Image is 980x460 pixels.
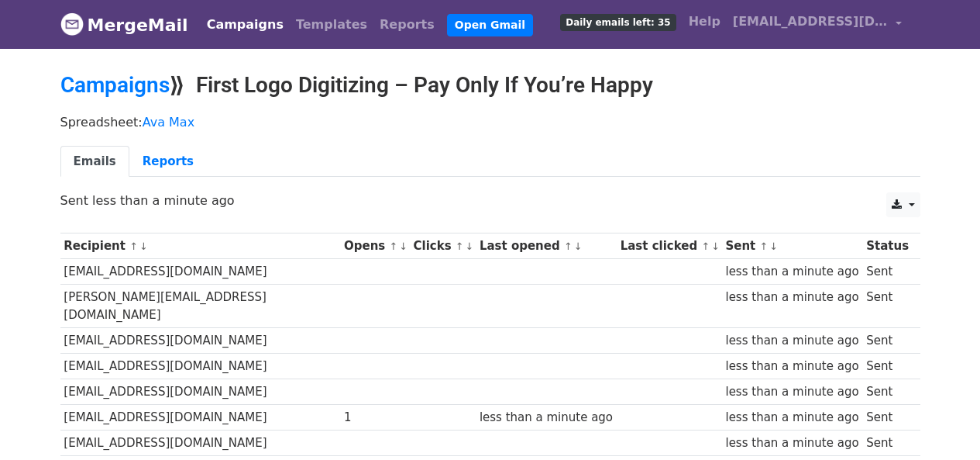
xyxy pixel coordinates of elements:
img: MergeMail logo [60,12,84,36]
td: [EMAIL_ADDRESS][DOMAIN_NAME] [60,353,341,379]
td: [EMAIL_ADDRESS][DOMAIN_NAME] [60,405,341,431]
td: Sent [862,405,912,431]
a: ↓ [466,240,474,252]
a: ↑ [564,240,573,252]
span: Daily emails left: 35 [560,14,676,31]
div: less than a minute ago [725,332,858,350]
a: ↓ [574,240,583,252]
th: Opens [340,233,410,259]
a: ↑ [456,240,464,252]
h2: ⟫ First Logo Digitizing – Pay Only If You’re Happy [60,72,920,99]
p: Sent less than a minute ago [60,192,920,209]
a: Open Gmail [447,14,533,36]
td: Sent [862,259,912,285]
td: Sent [862,431,912,456]
a: ↓ [139,240,148,252]
a: Ava Max [143,115,194,130]
a: Templates [290,9,373,40]
a: ↑ [389,240,397,252]
div: less than a minute ago [725,289,858,306]
th: Status [862,233,912,259]
td: Sent [862,353,912,379]
td: Sent [862,285,912,328]
a: Daily emails left: 35 [554,6,682,37]
a: ↑ [760,240,769,252]
a: ↓ [769,240,778,252]
div: less than a minute ago [725,434,858,452]
div: less than a minute ago [725,263,858,281]
a: ↓ [399,240,407,252]
div: 1 [344,409,406,427]
th: Last opened [476,233,617,259]
div: less than a minute ago [480,409,613,427]
td: Sent [862,379,912,405]
th: Last clicked [617,233,722,259]
a: [EMAIL_ADDRESS][DOMAIN_NAME] [727,6,908,43]
a: Reports [129,146,207,178]
td: [EMAIL_ADDRESS][DOMAIN_NAME] [60,327,341,353]
div: less than a minute ago [725,409,858,427]
a: ↑ [701,240,710,252]
td: [EMAIL_ADDRESS][DOMAIN_NAME] [60,431,341,456]
span: [EMAIL_ADDRESS][DOMAIN_NAME] [733,12,888,31]
th: Clicks [410,233,476,259]
td: [PERSON_NAME][EMAIL_ADDRESS][DOMAIN_NAME] [60,285,341,328]
a: ↓ [711,240,720,252]
a: Reports [373,9,441,40]
a: MergeMail [60,9,188,41]
a: ↑ [129,240,138,252]
a: Campaigns [60,72,170,98]
td: [EMAIL_ADDRESS][DOMAIN_NAME] [60,379,341,405]
td: Sent [862,327,912,353]
a: Emails [60,146,129,178]
a: Campaigns [201,9,290,40]
th: Recipient [60,233,341,259]
p: Spreadsheet: [60,114,920,130]
a: Help [683,6,727,37]
td: [EMAIL_ADDRESS][DOMAIN_NAME] [60,259,341,285]
div: less than a minute ago [725,383,858,401]
th: Sent [722,233,863,259]
div: less than a minute ago [725,358,858,375]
